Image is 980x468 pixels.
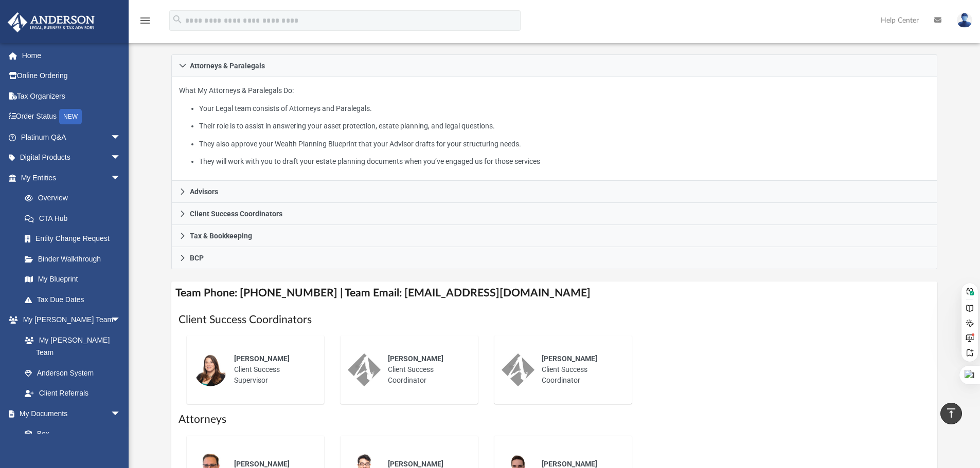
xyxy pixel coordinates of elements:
span: [PERSON_NAME] [234,460,290,468]
a: My [PERSON_NAME] Team [14,330,126,363]
img: thumbnail [194,353,227,386]
a: Anderson System [14,363,131,383]
span: [PERSON_NAME] [388,354,443,363]
span: Advisors [190,188,218,195]
a: Home [7,45,136,66]
span: arrow_drop_down [111,403,131,424]
img: thumbnail [502,353,534,386]
div: Client Success Coordinator [381,346,471,393]
span: Attorneys & Paralegals [190,62,265,69]
a: Online Ordering [7,66,136,86]
a: Entity Change Request [14,229,136,249]
a: My Documentsarrow_drop_down [7,403,131,424]
span: Tax & Bookkeeping [190,232,252,239]
h1: Client Success Coordinators [179,312,931,327]
li: They also approve your Wealth Planning Blueprint that your Advisor drafts for your structuring ne... [199,138,930,151]
a: Client Referrals [14,383,131,404]
i: vertical_align_top [945,407,957,419]
a: Order StatusNEW [7,106,136,127]
span: [PERSON_NAME] [542,460,597,468]
img: User Pic [957,13,972,28]
span: arrow_drop_down [111,167,131,189]
p: What My Attorneys & Paralegals Do: [179,84,930,168]
a: vertical_align_top [940,403,962,424]
div: NEW [59,109,82,124]
h1: Attorneys [179,412,931,427]
a: Tax & Bookkeeping [171,225,938,247]
a: Attorneys & Paralegals [171,54,938,77]
img: Anderson Advisors Platinum Portal [5,12,98,32]
a: My Entitiesarrow_drop_down [7,167,136,188]
div: Attorneys & Paralegals [171,77,938,181]
li: Your Legal team consists of Attorneys and Paralegals. [199,102,930,115]
div: Client Success Supervisor [227,346,317,393]
span: arrow_drop_down [111,310,131,331]
a: Client Success Coordinators [171,203,938,225]
span: [PERSON_NAME] [234,354,290,363]
a: Advisors [171,181,938,203]
li: They will work with you to draft your estate planning documents when you’ve engaged us for those ... [199,155,930,168]
a: Box [14,424,126,444]
a: BCP [171,247,938,269]
a: CTA Hub [14,208,136,229]
h4: Team Phone: [PHONE_NUMBER] | Team Email: [EMAIL_ADDRESS][DOMAIN_NAME] [171,282,938,305]
span: [PERSON_NAME] [542,354,597,363]
span: [PERSON_NAME] [388,460,443,468]
a: Tax Organizers [7,86,136,106]
div: Client Success Coordinator [534,346,625,393]
i: menu [139,14,151,27]
a: Digital Productsarrow_drop_down [7,147,136,168]
a: My Blueprint [14,269,131,290]
a: Platinum Q&Aarrow_drop_down [7,127,136,147]
span: Client Success Coordinators [190,210,282,217]
a: menu [139,20,151,27]
a: Binder Walkthrough [14,249,136,269]
span: arrow_drop_down [111,127,131,148]
a: Overview [14,188,136,209]
img: thumbnail [348,353,381,386]
li: Their role is to assist in answering your asset protection, estate planning, and legal questions. [199,120,930,133]
a: Tax Due Dates [14,289,136,310]
a: My [PERSON_NAME] Teamarrow_drop_down [7,310,131,330]
span: arrow_drop_down [111,147,131,169]
span: BCP [190,254,204,261]
i: search [172,14,183,25]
